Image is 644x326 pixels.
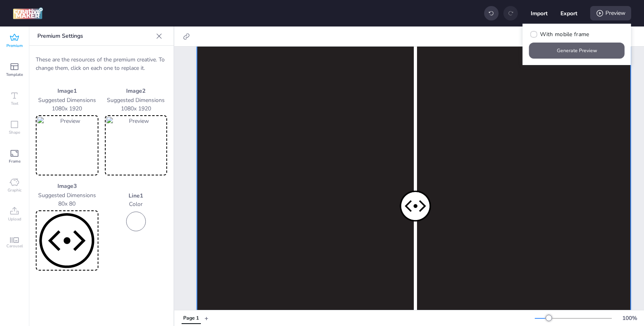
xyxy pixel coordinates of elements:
span: Premium [6,43,23,49]
span: With mobile frame [540,30,589,39]
p: Line 1 [105,192,168,200]
div: Preview [590,6,631,20]
p: Suggested Dimensions [36,191,98,200]
button: + [204,311,209,325]
p: Image 3 [36,182,98,190]
img: Preview [37,212,97,269]
p: Image 1 [36,87,98,95]
span: Template [6,71,23,78]
div: 100 % [620,314,639,322]
img: logo Creative Maker [13,7,43,19]
div: Tabs [178,311,204,325]
button: Generate Preview [529,43,625,59]
p: Suggested Dimensions [36,96,98,104]
p: Color [105,200,168,208]
p: These are the resources of the premium creative. To change them, click on each one to replace it. [36,55,167,72]
span: Carousel [6,243,23,249]
p: 80 x 80 [36,200,98,208]
span: Text [11,100,18,107]
span: Upload [8,216,21,222]
p: Image 2 [105,87,168,95]
p: Premium Settings [37,26,153,46]
button: Export [560,5,577,22]
button: Import [531,5,548,22]
span: Graphic [8,187,22,194]
img: Preview [37,117,97,174]
p: 1080 x 1920 [105,104,168,113]
img: Preview [106,117,166,174]
span: Frame [9,158,20,165]
p: 1080 x 1920 [36,104,98,113]
p: Suggested Dimensions [105,96,168,104]
div: Page 1 [183,315,199,322]
span: Shape [9,129,20,136]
